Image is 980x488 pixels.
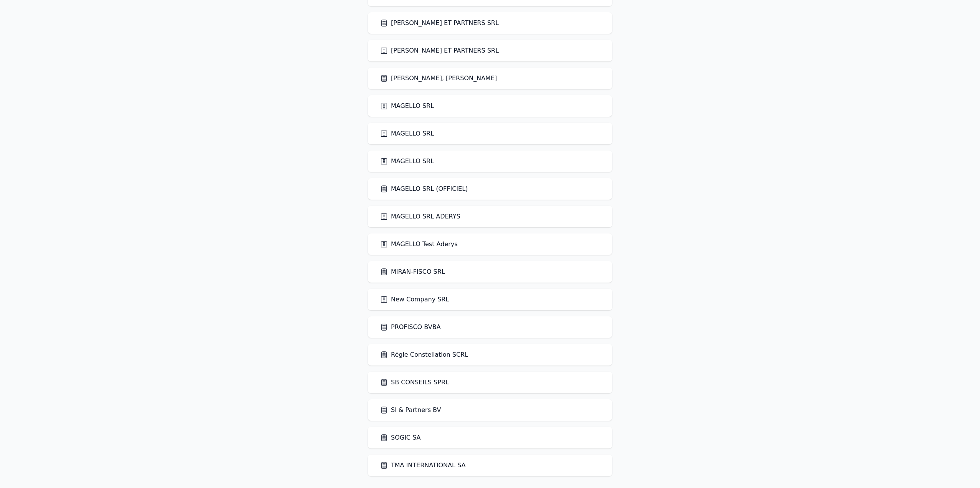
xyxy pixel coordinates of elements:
a: PROFISCO BVBA [380,323,441,332]
a: New Company SRL [380,295,449,304]
a: MAGELLO SRL [380,157,434,166]
a: MAGELLO SRL [380,101,434,111]
a: TMA INTERNATIONAL SA [380,461,465,470]
a: [PERSON_NAME] ET PARTNERS SRL [380,18,499,28]
a: SI & Partners BV [380,405,441,415]
a: SOGIC SA [380,433,421,442]
a: MAGELLO SRL [380,129,434,138]
a: [PERSON_NAME] ET PARTNERS SRL [380,46,499,55]
a: MIRAN-FISCO SRL [380,267,445,276]
a: MAGELLO SRL ADERYS [380,212,460,221]
a: MAGELLO SRL (OFFICIEL) [380,184,468,194]
a: Régie Constellation SCRL [380,350,468,359]
a: MAGELLO Test Aderys [380,240,458,249]
a: SB CONSEILS SPRL [380,378,449,387]
a: [PERSON_NAME], [PERSON_NAME] [380,74,497,83]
